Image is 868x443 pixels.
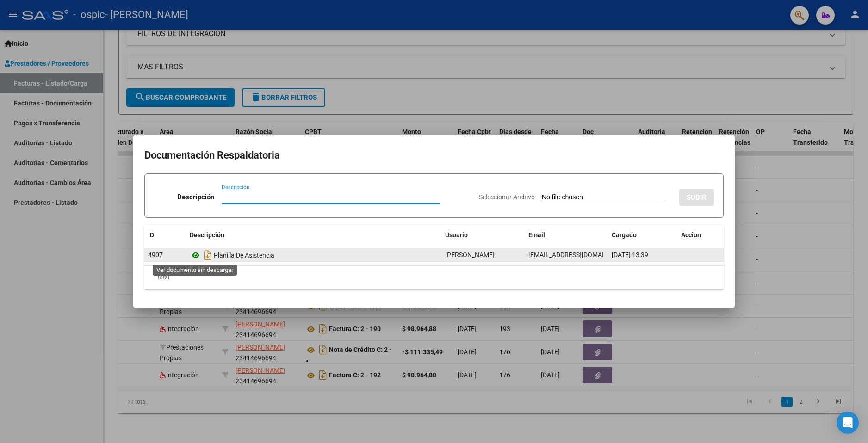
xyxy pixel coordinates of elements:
span: 4907 [148,251,163,258]
span: [PERSON_NAME] [445,251,495,258]
div: Planilla De Asistencia [190,248,438,263]
h2: Documentación Respaldatoria [144,147,724,164]
datatable-header-cell: Descripción [186,225,441,245]
span: [DATE] 13:39 [612,251,648,258]
datatable-header-cell: Email [525,225,608,245]
span: SUBIR [687,193,707,202]
datatable-header-cell: Cargado [608,225,677,245]
span: Email [528,231,545,239]
datatable-header-cell: Usuario [441,225,525,245]
span: [EMAIL_ADDRESS][DOMAIN_NAME] [528,251,631,258]
span: ID [148,231,154,239]
span: Accion [681,231,701,239]
div: 1 total [144,266,724,289]
i: Descargar documento [202,248,214,263]
p: Descripción [177,192,214,203]
datatable-header-cell: ID [144,225,186,245]
div: Open Intercom Messenger [837,412,859,434]
datatable-header-cell: Accion [677,225,724,245]
span: Cargado [612,231,637,239]
span: Descripción [190,231,224,239]
span: Seleccionar Archivo [479,193,535,201]
span: Usuario [445,231,468,239]
button: SUBIR [679,189,714,206]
